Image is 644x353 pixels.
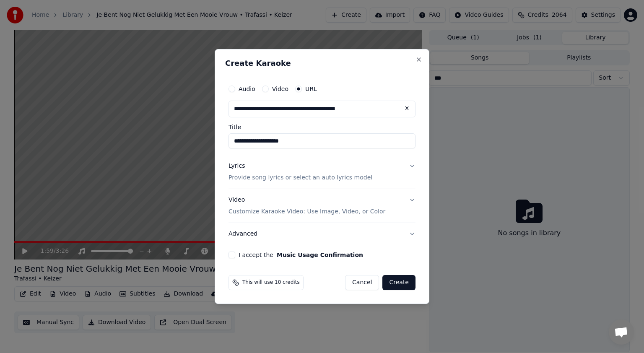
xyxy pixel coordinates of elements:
button: VideoCustomize Karaoke Video: Use Image, Video, or Color [229,189,415,223]
button: Create [382,275,415,290]
div: Lyrics [229,162,245,170]
label: I accept the [239,252,363,258]
span: This will use 10 credits [242,279,300,286]
div: Video [229,196,385,216]
h2: Create Karaoke [225,60,419,67]
label: Title [229,124,415,130]
button: I accept the [277,252,363,258]
p: Provide song lyrics or select an auto lyrics model [229,174,372,182]
label: Audio [239,86,255,92]
label: Video [272,86,288,92]
button: Cancel [345,275,379,290]
button: Advanced [229,223,415,245]
p: Customize Karaoke Video: Use Image, Video, or Color [229,208,385,216]
button: LyricsProvide song lyrics or select an auto lyrics model [229,155,415,189]
label: URL [305,86,317,92]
